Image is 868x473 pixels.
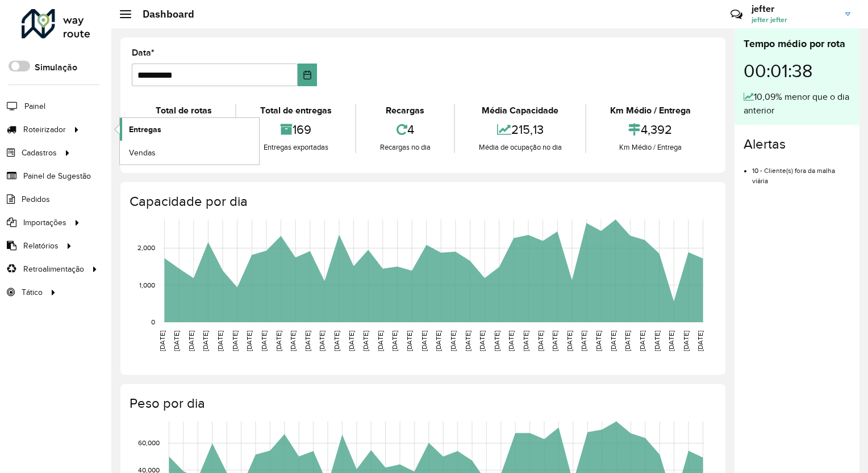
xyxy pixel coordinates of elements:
text: [DATE] [348,331,355,351]
text: [DATE] [391,331,398,351]
text: [DATE] [595,331,602,351]
div: Km Médio / Entrega [589,142,711,153]
div: 215,13 [458,117,582,142]
span: Importações [23,217,66,229]
div: 10,09% menor que o dia anterior [744,90,850,117]
a: Vendas [120,141,259,164]
div: 4,392 [589,117,711,142]
span: Entregas [129,124,161,136]
text: [DATE] [696,331,704,351]
div: Recargas [359,104,451,117]
text: [DATE] [493,331,500,351]
span: Painel [24,100,45,112]
text: [DATE] [333,331,340,351]
div: 00:01:38 [744,52,850,90]
h4: Alertas [744,136,850,153]
text: 2,000 [137,244,155,252]
text: 60,000 [138,440,160,447]
text: [DATE] [173,331,180,351]
h4: Capacidade por dia [130,193,714,210]
text: 0 [151,318,155,326]
div: Média de ocupação no dia [458,142,582,153]
label: Simulação [35,61,77,74]
text: [DATE] [377,331,384,351]
text: [DATE] [260,331,268,351]
text: [DATE] [362,331,369,351]
text: [DATE] [653,331,661,351]
text: [DATE] [551,331,558,351]
span: Painel de Sugestão [23,170,91,182]
text: [DATE] [580,331,587,351]
text: [DATE] [610,331,617,351]
text: [DATE] [667,331,675,351]
text: [DATE] [435,331,442,351]
text: [DATE] [639,331,646,351]
span: Vendas [129,147,156,159]
div: 169 [239,117,352,142]
span: Retroalimentação [23,263,84,275]
text: [DATE] [158,331,166,351]
text: [DATE] [507,331,515,351]
div: Km Médio / Entrega [589,104,711,117]
div: 4 [359,117,451,142]
div: Total de entregas [239,104,352,117]
span: Relatórios [23,240,59,252]
text: [DATE] [318,331,325,351]
text: [DATE] [304,331,311,351]
h4: Peso por dia [130,395,714,412]
li: 10 - Cliente(s) fora da malha viária [752,157,850,186]
div: Tempo médio por rota [744,36,850,52]
a: Entregas [120,118,259,141]
h3: jefter [752,3,837,14]
text: [DATE] [464,331,471,351]
text: [DATE] [624,331,631,351]
button: Choose Date [298,64,317,86]
text: [DATE] [289,331,297,351]
text: [DATE] [682,331,690,351]
text: [DATE] [202,331,209,351]
text: [DATE] [537,331,544,351]
text: [DATE] [187,331,195,351]
h2: Dashboard [131,8,194,20]
div: Média Capacidade [458,104,582,117]
text: [DATE] [275,331,282,351]
div: Recargas no dia [359,142,451,153]
text: [DATE] [522,331,529,351]
label: Data [132,46,155,60]
span: Tático [22,286,43,298]
text: [DATE] [216,331,224,351]
span: jefter jefter [752,15,837,25]
text: [DATE] [245,331,253,351]
a: Contato Rápido [724,2,749,27]
text: [DATE] [449,331,457,351]
span: Cadastros [22,147,57,159]
div: Total de rotas [135,104,232,117]
span: Pedidos [22,193,50,205]
span: Roteirizador [23,124,66,136]
text: 1,000 [139,281,155,289]
text: [DATE] [420,331,428,351]
text: [DATE] [406,331,413,351]
text: [DATE] [231,331,239,351]
text: [DATE] [566,331,573,351]
text: [DATE] [478,331,486,351]
div: Entregas exportadas [239,142,352,153]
